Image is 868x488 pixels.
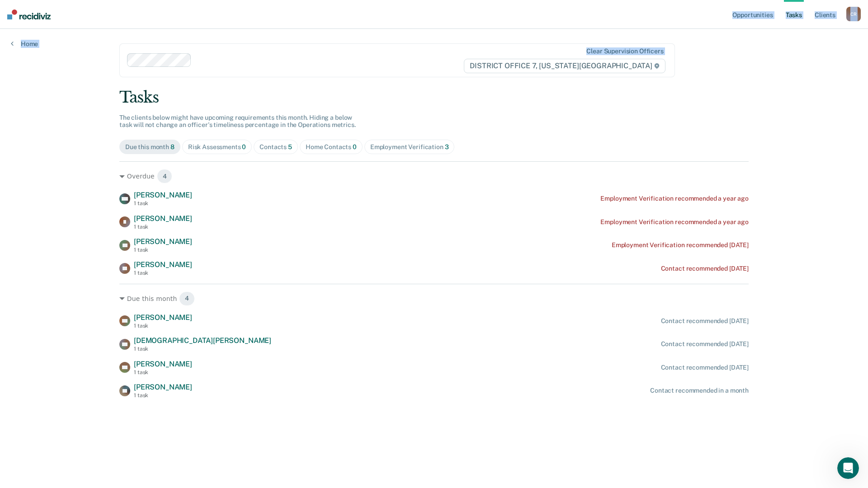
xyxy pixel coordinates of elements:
span: [PERSON_NAME] [134,191,192,199]
div: 1 task [134,200,192,206]
div: Risk Assessments [188,143,246,151]
button: CR [846,7,861,21]
img: Recidiviz [7,9,51,19]
div: C R [846,7,861,21]
span: 0 [242,143,246,150]
div: Due this month [125,143,175,151]
div: Contact recommended in a month [650,387,749,394]
span: [DEMOGRAPHIC_DATA][PERSON_NAME] [134,336,271,345]
div: Employment Verification recommended a year ago [600,195,749,202]
span: 8 [170,143,175,150]
span: DISTRICT OFFICE 7, [US_STATE][GEOGRAPHIC_DATA] [464,59,665,73]
div: Due this month 4 [119,291,749,306]
span: [PERSON_NAME] [134,313,192,322]
span: [PERSON_NAME] [134,383,192,391]
div: 1 task [134,346,271,352]
div: 1 task [134,247,192,253]
span: 0 [353,143,357,150]
div: 1 task [134,392,192,399]
div: Contact recommended [DATE] [661,317,749,325]
span: 4 [179,291,195,306]
span: 3 [445,143,449,150]
div: Contact recommended [DATE] [661,340,749,348]
div: Contact recommended [DATE] [661,364,749,371]
span: [PERSON_NAME] [134,214,192,223]
div: Contact recommended [DATE] [661,265,749,272]
div: Home Contacts [306,143,357,151]
span: 4 [157,169,173,183]
a: Home [11,40,38,48]
div: Tasks [119,88,749,107]
div: Contacts [259,143,292,151]
span: [PERSON_NAME] [134,360,192,368]
div: Employment Verification recommended a year ago [600,218,749,226]
div: Clear supervision officers [586,47,663,55]
span: 5 [288,143,292,150]
div: 1 task [134,224,192,230]
div: 1 task [134,270,192,276]
div: Employment Verification recommended [DATE] [612,241,749,249]
span: [PERSON_NAME] [134,237,192,246]
span: [PERSON_NAME] [134,260,192,269]
div: Employment Verification [370,143,449,151]
div: Overdue 4 [119,169,749,183]
span: The clients below might have upcoming requirements this month. Hiding a below task will not chang... [119,114,356,129]
div: 1 task [134,323,192,329]
iframe: Intercom live chat [837,457,859,479]
div: 1 task [134,369,192,375]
